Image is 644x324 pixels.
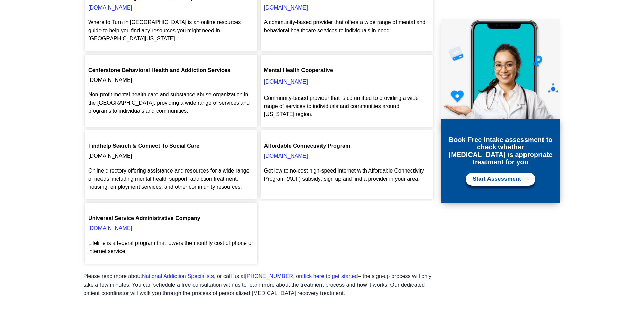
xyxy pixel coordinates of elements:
[264,18,430,35] p: A community-based provider that offers a wide range of mental and behavioral healthcare services ...
[264,5,308,11] a: [DOMAIN_NAME]
[264,67,430,74] figcaption: Mental Health Cooperative
[88,76,254,84] p: [DOMAIN_NAME]
[264,79,308,85] a: [DOMAIN_NAME]
[88,142,254,150] figcaption: Findhelp Search & Connect To Social Care
[301,273,358,279] a: click here to get started
[448,136,553,166] h3: Book Free Intake assessment to check whether [MEDICAL_DATA] is appropriate treatment for you
[88,215,254,222] figcaption: Universal Service Administrative Company
[264,94,430,119] p: Community-based provider that is committed to providing a wide range of services to individuals a...
[88,167,254,191] p: Online directory offering assistance and resources for a wide range of needs, including mental he...
[88,91,254,115] p: Non-profit mental health care and substance abuse organization in the [GEOGRAPHIC_DATA], providin...
[264,167,430,183] p: Get low to no-cost high-speed internet with Affordable Connectivity Program (ACF) subsidy: sign u...
[88,151,254,160] p: [DOMAIN_NAME]
[88,239,254,255] p: Lifeline is a federal program that lowers the monthly cost of phone or internet service.
[83,273,431,296] span: – the sign-up process will only take a few minutes. You can schedule a free consultation with us ...
[88,5,132,11] a: [DOMAIN_NAME]
[441,19,559,130] img: Online Suboxone Treatment - Opioid Addiction Treatment using phone
[83,273,142,279] span: Please read more about
[245,273,294,279] a: [PHONE_NUMBER]
[264,142,430,150] figcaption: Affordable Connectivity Program
[88,225,132,231] a: [DOMAIN_NAME]
[88,67,254,74] figcaption: Centerstone Behavioral Health and Addiction Services
[142,273,214,279] a: National Addiction Specialists
[296,273,301,279] span: or
[264,153,308,159] a: [DOMAIN_NAME]
[473,176,521,182] span: Start Assessment
[466,173,535,186] a: Start Assessment
[88,18,254,43] p: Where to Turn in [GEOGRAPHIC_DATA] is an online resources guide to help you find any resources yo...
[214,273,245,279] span: , or call us at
